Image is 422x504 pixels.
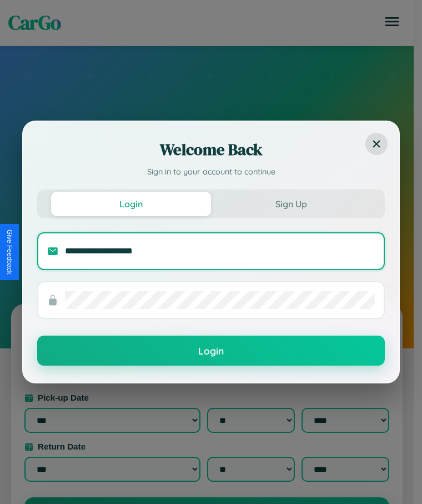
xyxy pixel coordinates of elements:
div: Give Feedback [6,229,13,275]
button: Login [51,192,211,216]
p: Sign in to your account to continue [37,166,385,178]
h2: Welcome Back [37,138,385,161]
button: Sign Up [211,192,371,216]
button: Login [37,336,385,366]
